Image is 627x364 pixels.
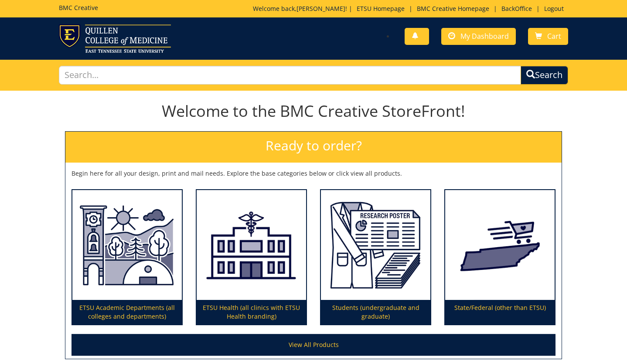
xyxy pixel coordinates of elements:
h2: Ready to order? [65,132,562,163]
p: Begin here for all your design, print and mail needs. Explore the base categories below or click ... [72,169,555,178]
h1: Welcome to the BMC Creative StoreFront! [65,102,562,120]
p: ETSU Academic Departments (all colleges and departments) [72,300,182,324]
img: ETSU logo [59,24,171,53]
p: ETSU Health (all clinics with ETSU Health branding) [197,300,306,324]
img: ETSU Health (all clinics with ETSU Health branding) [197,190,306,300]
h5: BMC Creative [59,4,98,11]
a: BMC Creative Homepage [412,4,494,13]
a: My Dashboard [441,28,516,45]
a: [PERSON_NAME] [296,4,345,13]
a: ETSU Health (all clinics with ETSU Health branding) [197,190,306,325]
span: Cart [547,31,561,41]
a: ETSU Homepage [352,4,409,13]
span: My Dashboard [460,31,509,41]
a: Logout [540,4,568,13]
img: ETSU Academic Departments (all colleges and departments) [72,190,182,300]
a: Students (undergraduate and graduate) [321,190,430,325]
input: Search... [59,66,521,85]
p: Welcome back, ! | | | | [253,4,568,13]
img: Students (undergraduate and graduate) [321,190,430,300]
a: Cart [528,28,568,45]
a: BackOffice [497,4,536,13]
p: State/Federal (other than ETSU) [445,300,555,324]
a: ETSU Academic Departments (all colleges and departments) [72,190,182,325]
a: View All Products [72,334,555,356]
a: State/Federal (other than ETSU) [445,190,555,325]
p: Students (undergraduate and graduate) [321,300,430,324]
button: Search [521,66,568,85]
img: State/Federal (other than ETSU) [445,190,555,300]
